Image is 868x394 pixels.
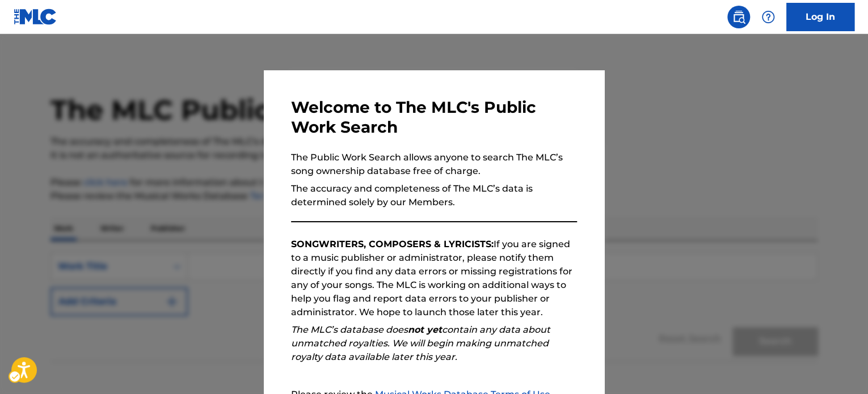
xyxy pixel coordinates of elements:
a: Log In [786,3,854,31]
strong: not yet [408,324,442,335]
img: help [761,10,775,24]
em: The MLC’s database does contain any data about unmatched royalties. We will begin making unmatche... [291,324,550,362]
img: MLC Logo [14,9,57,25]
iframe: Chat Widget [811,340,868,394]
div: Help [757,6,779,28]
p: The Public Work Search allows anyone to search The MLC’s song ownership database free of charge. [291,151,577,178]
p: If you are signed to a music publisher or administrator, please notify them directly if you find ... [291,238,577,319]
h3: Welcome to The MLC's Public Work Search [291,98,577,137]
img: search [732,10,745,24]
a: Public Search [727,6,750,28]
p: The accuracy and completeness of The MLC’s data is determined solely by our Members. [291,182,577,209]
strong: SONGWRITERS, COMPOSERS & LYRICISTS: [291,239,494,249]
